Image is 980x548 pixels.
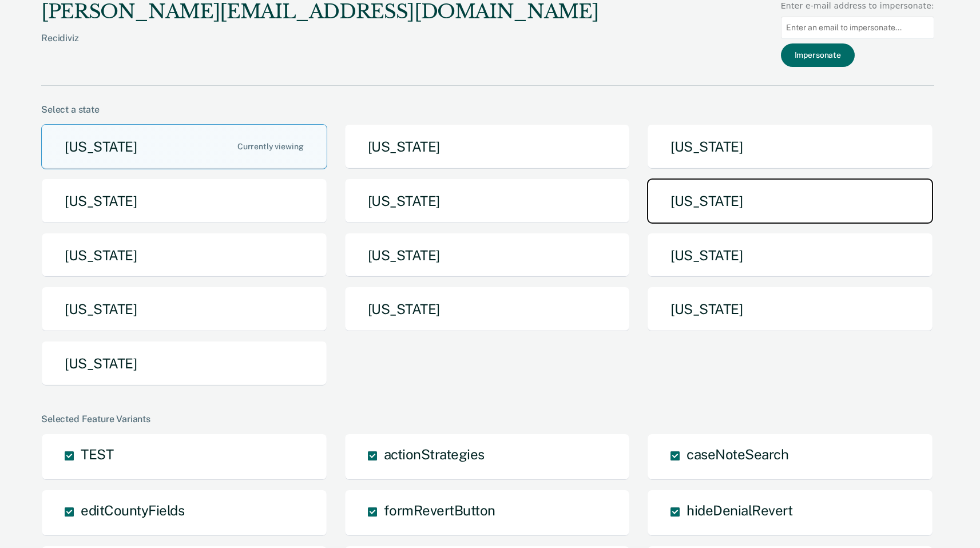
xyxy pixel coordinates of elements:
[647,287,933,332] button: [US_STATE]
[781,43,855,67] button: Impersonate
[344,178,630,224] button: [US_STATE]
[41,33,598,62] div: Recidiviz
[41,178,327,224] button: [US_STATE]
[647,233,933,278] button: [US_STATE]
[41,104,934,115] div: Select a state
[81,446,113,462] span: TEST
[687,446,788,462] span: caseNoteSearch
[41,124,327,169] button: [US_STATE]
[687,502,792,518] span: hideDenialRevert
[344,124,630,169] button: [US_STATE]
[41,233,327,278] button: [US_STATE]
[41,287,327,332] button: [US_STATE]
[344,233,630,278] button: [US_STATE]
[81,502,184,518] span: editCountyFields
[41,341,327,386] button: [US_STATE]
[647,178,933,224] button: [US_STATE]
[647,124,933,169] button: [US_STATE]
[781,17,934,39] input: Enter an email to impersonate...
[384,502,495,518] span: formRevertButton
[41,414,934,424] div: Selected Feature Variants
[344,287,630,332] button: [US_STATE]
[384,446,485,462] span: actionStrategies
